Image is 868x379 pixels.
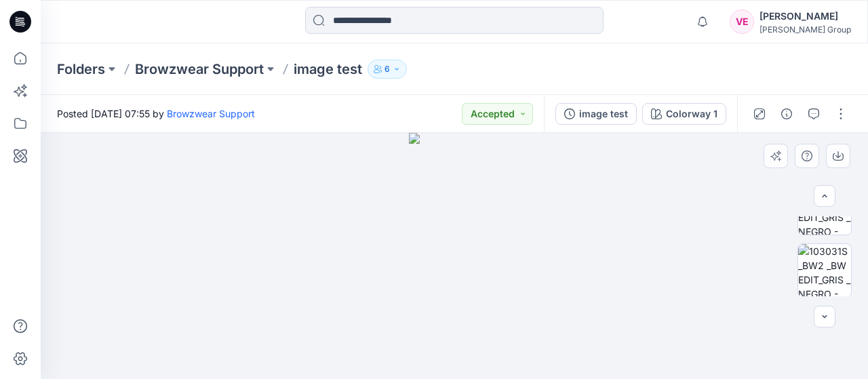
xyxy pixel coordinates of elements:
[579,106,628,121] div: image test
[555,103,637,125] button: image test
[294,60,362,79] p: image test
[759,24,851,35] div: [PERSON_NAME] Group
[167,108,255,119] a: Browzwear Support
[798,244,851,297] img: 103031S_BW2 _BW EDIT_GRIS _ NEGRO - 08_00_Left
[57,60,105,79] a: Folders
[642,103,726,125] button: Colorway 1
[776,103,797,125] button: Details
[135,60,264,79] a: Browzwear Support
[384,62,390,77] p: 6
[759,8,851,24] div: [PERSON_NAME]
[368,60,407,79] button: 6
[409,133,500,379] img: eyJhbGciOiJIUzI1NiIsImtpZCI6IjAiLCJzbHQiOiJzZXMiLCJ0eXAiOiJKV1QifQ.eyJkYXRhIjp7InR5cGUiOiJzdG9yYW...
[730,9,754,34] div: VE
[57,106,255,121] span: Posted [DATE] 07:55 by
[666,106,717,121] div: Colorway 1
